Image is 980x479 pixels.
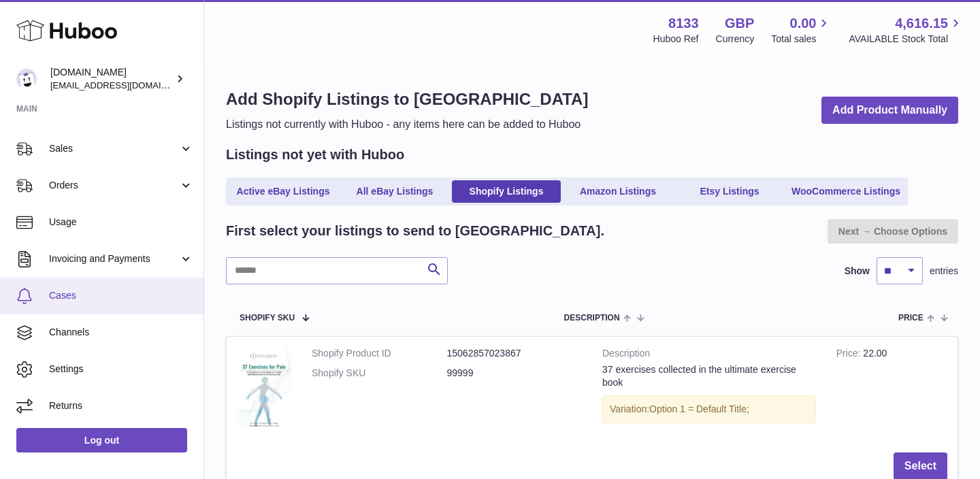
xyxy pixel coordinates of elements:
[821,97,958,125] a: Add Product Manually
[226,88,588,110] h1: Add Shopify Listings to [GEOGRAPHIC_DATA]
[226,222,604,240] h2: First select your listings to send to [GEOGRAPHIC_DATA].
[49,216,193,229] span: Usage
[49,363,193,376] span: Settings
[716,33,755,46] div: Currency
[447,347,583,360] dd: 15062857023867
[564,314,620,323] span: Description
[771,33,832,46] span: Total sales
[49,399,193,412] span: Returns
[49,142,179,155] span: Sales
[49,252,179,265] span: Invoicing and Payments
[849,33,964,46] span: AVAILABLE Stock Total
[725,14,754,33] strong: GBP
[863,348,887,359] span: 22.00
[849,14,964,46] a: 4,616.15 AVAILABLE Stock Total
[237,347,291,429] img: EN_57d4ac4c-dc0d-4f87-ba1a-7ce0ae0b5db3.png
[836,348,864,362] strong: Price
[790,14,817,33] span: 0.00
[49,326,193,339] span: Channels
[602,395,816,423] div: Variation:
[602,347,816,363] strong: Description
[675,180,784,203] a: Etsy Listings
[787,180,905,203] a: WooCommerce Listings
[845,265,870,278] label: Show
[312,367,447,380] dt: Shopify SKU
[49,179,179,192] span: Orders
[340,180,449,203] a: All eBay Listings
[895,14,948,33] span: 4,616.15
[49,289,193,302] span: Cases
[668,14,699,33] strong: 8133
[16,428,187,452] a: Log out
[653,33,699,46] div: Huboo Ref
[50,80,200,90] span: [EMAIL_ADDRESS][DOMAIN_NAME]
[226,117,588,132] p: Listings not currently with Huboo - any items here can be added to Huboo
[226,146,404,164] h2: Listings not yet with Huboo
[649,403,749,414] span: Option 1 = Default Title;
[771,14,832,46] a: 0.00 Total sales
[312,347,447,360] dt: Shopify Product ID
[16,69,37,89] img: info@activeposture.co.uk
[50,66,173,92] div: [DOMAIN_NAME]
[930,265,958,278] span: entries
[229,180,338,203] a: Active eBay Listings
[898,314,924,323] span: Price
[563,180,672,203] a: Amazon Listings
[452,180,561,203] a: Shopify Listings
[240,314,295,323] span: Shopify SKU
[447,367,583,380] dd: 99999
[602,363,816,389] div: 37 exercises collected in the ultimate exercise book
